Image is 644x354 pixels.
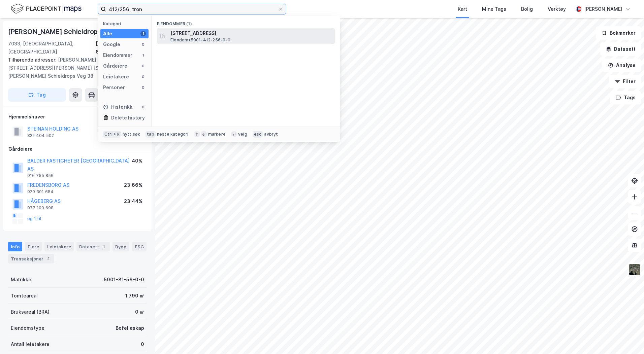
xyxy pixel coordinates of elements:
div: Historikk [103,103,132,111]
div: 916 755 856 [27,173,54,178]
div: Eiendomstype [11,324,44,332]
div: 977 109 698 [27,205,54,211]
div: markere [208,132,226,137]
div: Gårdeiere [103,62,127,70]
div: nytt søk [123,132,140,137]
div: 0 [140,63,146,69]
div: Kategori [103,21,149,26]
div: Alle [103,30,112,38]
div: 0 [140,42,146,47]
button: Filter [609,75,641,88]
div: 929 301 684 [27,189,54,194]
div: Bruksareal (BRA) [11,308,50,316]
div: 1 790 ㎡ [125,292,144,300]
div: 822 404 502 [27,133,54,138]
div: [GEOGRAPHIC_DATA], 81/56 [96,40,147,56]
div: [PERSON_NAME] [584,5,622,13]
div: 23.66% [124,181,142,189]
div: Transaksjoner [8,254,54,263]
button: Bokmerker [596,26,641,40]
div: Personer [103,83,125,92]
div: velg [238,132,247,137]
div: Verktøy [548,5,566,13]
div: 0 ㎡ [135,308,144,316]
div: [PERSON_NAME] [STREET_ADDRESS][PERSON_NAME] [STREET_ADDRESS][PERSON_NAME] Schieldrops Veg 38 [8,56,141,80]
div: Gårdeiere [8,145,147,153]
div: Mine Tags [482,5,506,13]
div: ESG [132,242,147,251]
div: 0 [140,104,146,110]
div: Ctrl + k [103,131,121,138]
div: Kart [458,5,467,13]
div: Eiendommer (1) [152,16,340,28]
div: [PERSON_NAME] Schieldrops Veg 34 [8,26,127,37]
div: Eiere [25,242,42,251]
div: Leietakere [103,73,129,81]
div: 7033, [GEOGRAPHIC_DATA], [GEOGRAPHIC_DATA] [8,40,96,56]
div: 0 [141,340,144,348]
div: Bofelleskap [116,324,144,332]
div: Kontrollprogram for chat [610,322,644,354]
div: tab [146,131,156,138]
div: 1 [100,243,107,250]
iframe: Chat Widget [610,322,644,354]
button: Datasett [600,42,641,56]
div: Antall leietakere [11,340,50,348]
div: avbryt [264,132,278,137]
div: 5001-81-56-0-0 [104,276,144,284]
div: Bolig [521,5,533,13]
div: 1 [140,31,146,36]
div: 1 [140,52,146,58]
span: Tilhørende adresser: [8,57,58,63]
div: Delete history [111,114,145,122]
div: Hjemmelshaver [8,113,147,121]
div: 0 [140,74,146,79]
div: 23.44% [124,197,142,205]
img: logo.f888ab2527a4732fd821a326f86c7f29.svg [11,3,82,15]
img: 9k= [628,263,641,276]
div: Info [8,242,22,251]
div: neste kategori [157,132,189,137]
div: 40% [132,157,142,165]
div: 2 [45,255,52,262]
div: 0 [140,85,146,90]
div: Tomteareal [11,292,38,300]
button: Tags [610,91,641,104]
div: Leietakere [44,242,74,251]
div: Datasett [76,242,110,251]
div: Bygg [112,242,129,251]
div: Matrikkel [11,276,33,284]
div: Eiendommer [103,51,132,59]
span: Eiendom • 5001-412-256-0-0 [170,37,230,43]
input: Søk på adresse, matrikkel, gårdeiere, leietakere eller personer [106,4,278,14]
button: Analyse [602,59,641,72]
div: Google [103,40,120,48]
span: [STREET_ADDRESS] [170,29,332,37]
button: Tag [8,88,66,102]
div: esc [253,131,263,138]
